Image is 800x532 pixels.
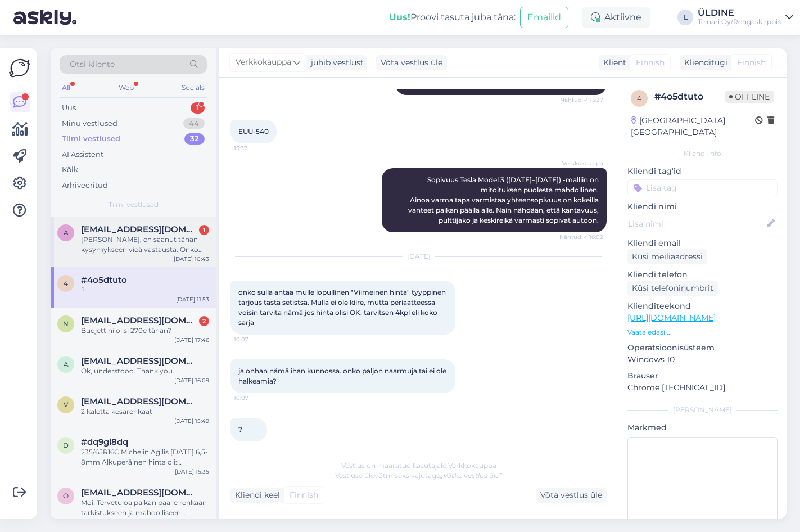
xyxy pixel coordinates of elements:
[62,118,117,129] div: Minu vestlused
[698,17,781,26] div: Teinari Oy/Rengaskirppis
[70,58,115,70] span: Otsi kliente
[536,488,607,503] div: Võta vestlus üle
[116,80,136,95] div: Web
[627,370,778,382] p: Brauser
[81,447,209,467] div: 235/65R16C Michelin Agilis [DATE] 6,5-8mm Alkuperäinen hinta oli: 95,00€/kpl.50,00€/kpl Löytyy Pe...
[560,96,603,104] span: Nähtud ✓ 15:37
[725,91,774,103] span: Offline
[627,269,778,281] p: Kliendi telefon
[81,498,209,518] div: Moi! Tervetuloa paikan päälle renkaan tarkistukseen ja mahdolliseen paikkaukseen – sesongin ulkop...
[238,288,448,327] span: onko sulla antaa mulle lopullinen "Viimeinen hinta" tyyppinen tarjous tästä setistsä. Mulla ei ol...
[62,102,76,114] div: Uus
[582,7,650,28] div: Aktiivne
[191,102,205,114] div: 1
[627,148,778,159] div: Kliendi info
[63,441,69,449] span: d
[627,354,778,366] p: Windows 10
[737,57,766,69] span: Finnish
[636,57,665,69] span: Finnish
[81,235,209,255] div: [PERSON_NAME], en saanut tähän kysymykseen vieä vastausta. Onko selvinnyt jo milloin renkaat vois...
[64,279,68,287] span: 4
[627,327,778,337] p: Vaata edasi ...
[631,115,755,138] div: [GEOGRAPHIC_DATA], [GEOGRAPHIC_DATA]
[627,201,778,213] p: Kliendi nimi
[174,336,209,344] div: [DATE] 17:46
[627,342,778,354] p: Operatsioonisüsteem
[81,326,209,336] div: Budjettini olisi 270e tähän?
[389,12,410,22] b: Uus!
[174,255,209,263] div: [DATE] 10:43
[81,366,209,376] div: Ok, understood. Thank you.
[81,285,209,295] div: ?
[627,422,778,434] p: Märkmed
[290,489,318,501] span: Finnish
[234,144,276,152] span: 15:37
[174,417,209,425] div: [DATE] 15:49
[234,442,276,450] span: 11:53
[440,471,502,480] i: „Võtke vestlus üle”
[559,233,603,241] span: Nähtud ✓ 16:02
[64,360,69,368] span: a
[230,251,607,262] div: [DATE]
[230,489,280,501] div: Kliendi keel
[408,175,600,224] span: Sopivuus Tesla Model 3 ([DATE]–[DATE]) -malliin on mitoituksen puolesta mahdollinen. Ainoa varma ...
[698,8,781,17] div: ÜLDINE
[63,319,69,328] span: n
[698,8,793,26] a: ÜLDINETeinari Oy/Rengaskirppis
[234,394,276,402] span: 10:07
[335,471,502,480] span: Vestluse ülevõtmiseks vajutage
[199,316,209,326] div: 2
[654,90,725,103] div: # 4o5dtuto
[60,80,73,95] div: All
[341,461,496,470] span: Vestlus on määratud kasutajale Verkkokauppa
[81,224,198,235] span: annamaria.engblom@gmail.com
[238,367,448,385] span: ja onhan nämä ihan kunnossa. onko paljon naarmuja tai ei ole halkeamia?
[174,376,209,385] div: [DATE] 16:09
[627,382,778,394] p: Chrome [TECHNICAL_ID]
[561,159,603,168] span: Verkkokauppa
[62,164,78,175] div: Kõik
[175,467,209,476] div: [DATE] 15:35
[176,295,209,304] div: [DATE] 11:53
[627,249,707,264] div: Küsi meiliaadressi
[680,57,727,69] div: Klienditugi
[81,488,198,498] span: olmo.lehtonen@gmail.com
[184,133,205,145] div: 32
[627,313,716,323] a: [URL][DOMAIN_NAME]
[81,437,128,447] span: #dq9gl8dq
[627,300,778,312] p: Klienditeekond
[109,200,159,210] span: Tiimi vestlused
[306,57,364,69] div: juhib vestlust
[183,118,205,129] div: 44
[63,492,69,500] span: o
[520,7,568,28] button: Emailid
[376,55,447,70] div: Võta vestlus üle
[62,149,103,160] div: AI Assistent
[238,425,242,434] span: ?
[238,127,269,136] span: EUU-540
[179,80,207,95] div: Socials
[81,356,198,366] span: andri.kalyta@gmail.com
[64,228,69,237] span: a
[627,165,778,177] p: Kliendi tag'id
[637,94,641,102] span: 4
[234,335,276,344] span: 10:07
[81,396,198,407] span: veli-pekka.kamarainen@hotmail.com
[173,518,209,526] div: [DATE] 14:44
[9,57,30,79] img: Askly Logo
[627,281,718,296] div: Küsi telefoninumbrit
[64,400,68,409] span: v
[627,179,778,196] input: Lisa tag
[81,315,198,326] span: ninaalisatuominen@gmail.com
[199,225,209,235] div: 1
[627,237,778,249] p: Kliendi email
[81,275,127,285] span: #4o5dtuto
[628,218,765,230] input: Lisa nimi
[677,10,693,25] div: L
[389,11,516,24] div: Proovi tasuta juba täna:
[236,56,291,69] span: Verkkokauppa
[599,57,626,69] div: Klient
[62,180,108,191] div: Arhiveeritud
[627,405,778,415] div: [PERSON_NAME]
[62,133,120,145] div: Tiimi vestlused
